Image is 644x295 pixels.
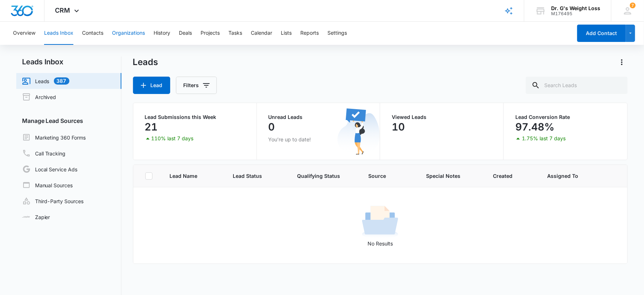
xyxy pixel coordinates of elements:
[22,93,56,101] a: Archived
[526,77,628,94] input: Search Leads
[577,25,626,42] button: Add Contact
[16,116,121,125] h3: Manage Lead Sources
[251,22,272,45] button: Calendar
[22,181,73,189] a: Manual Sources
[630,3,636,8] div: notifications count
[300,22,319,45] button: Reports
[392,121,405,133] p: 10
[630,3,636,8] span: 7
[368,172,409,180] span: Source
[22,213,50,221] a: Zapier
[327,22,347,45] button: Settings
[426,172,476,180] span: Special Notes
[16,56,121,67] h2: Leads Inbox
[176,77,217,94] button: Filters
[233,172,280,180] span: Lead Status
[134,240,627,247] p: No Results
[112,22,145,45] button: Organizations
[547,172,578,180] span: Assigned To
[551,5,601,11] div: account name
[281,22,292,45] button: Lists
[22,77,69,85] a: Leads387
[151,136,194,141] p: 110% last 7 days
[515,121,554,133] p: 97.48%
[297,172,351,180] span: Qualifying Status
[201,22,220,45] button: Projects
[228,22,242,45] button: Tasks
[616,56,628,68] button: Actions
[44,22,73,45] button: Leads Inbox
[22,149,66,158] a: Call Tracking
[133,77,170,94] button: Lead
[179,22,192,45] button: Deals
[362,204,398,240] img: No Results
[515,115,616,120] p: Lead Conversion Rate
[133,57,158,68] h1: Leads
[82,22,103,45] button: Contacts
[22,133,86,142] a: Marketing 360 Forms
[522,136,566,141] p: 1.75% last 7 days
[145,115,245,120] p: Lead Submissions this Week
[22,197,84,205] a: Third-Party Sources
[493,172,530,180] span: Created
[145,121,158,133] p: 21
[269,121,275,133] p: 0
[22,165,78,174] a: Local Service Ads
[55,7,70,14] span: CRM
[13,22,35,45] button: Overview
[551,11,601,16] div: account id
[170,172,216,180] span: Lead Name
[269,115,369,120] p: Unread Leads
[154,22,170,45] button: History
[269,136,369,143] p: You’re up to date!
[392,115,492,120] p: Viewed Leads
